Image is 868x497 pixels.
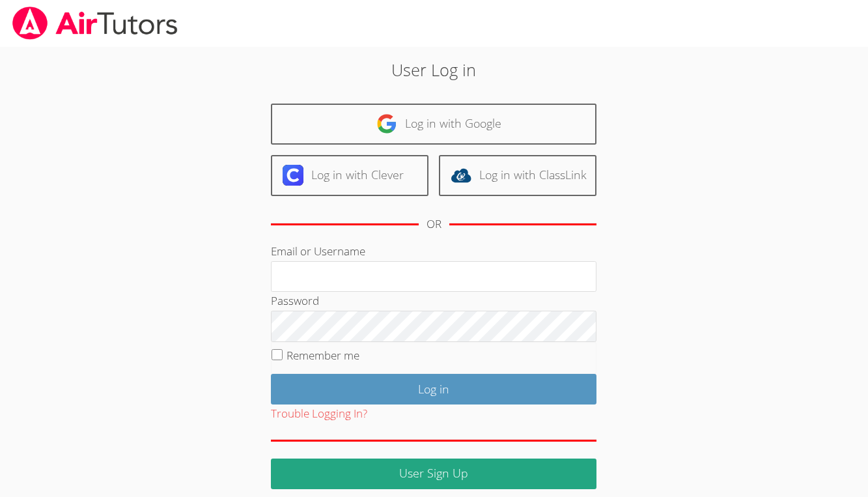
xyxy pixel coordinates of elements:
a: User Sign Up [271,459,596,489]
label: Password [271,293,319,308]
h2: User Log in [200,57,669,82]
input: Log in [271,374,596,405]
div: OR [427,215,441,234]
img: google-logo-50288ca7cdecda66e5e0955fdab243c47b7ad437acaf1139b6f446037453330a.svg [376,113,397,134]
label: Email or Username [271,244,365,259]
img: airtutors_banner-c4298cdbf04f3fff15de1276eac7730deb9818008684d7c2e4769d2f7ddbe033.png [11,7,179,40]
a: Log in with ClassLink [439,155,596,196]
img: clever-logo-6eab21bc6e7a338710f1a6ff85c0baf02591cd810cc4098c63d3a4b26e2feb20.svg [283,165,303,186]
label: Remember me [287,348,359,363]
button: Trouble Logging In? [271,405,367,423]
img: classlink-logo-d6bb404cc1216ec64c9a2012d9dc4662098be43eaf13dc465df04b49fa7ab582.svg [451,165,471,186]
a: Log in with Clever [271,155,428,196]
a: Log in with Google [271,104,596,145]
